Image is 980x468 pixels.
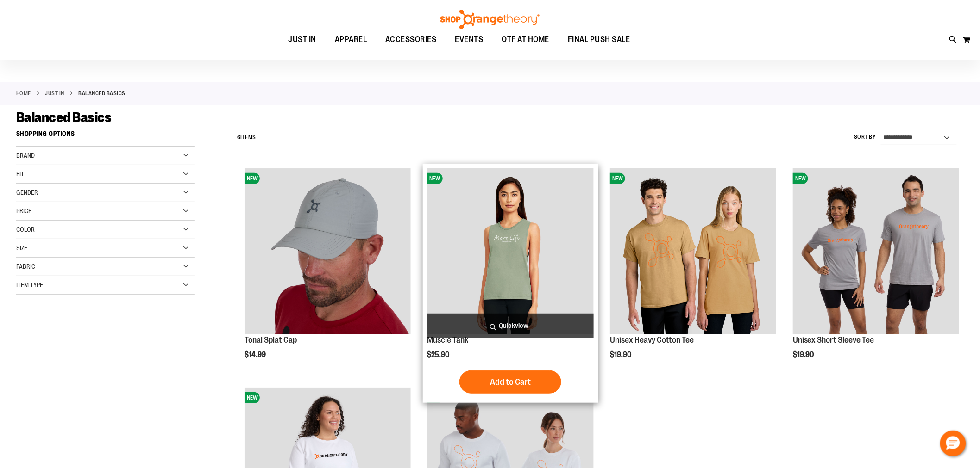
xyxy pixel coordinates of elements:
img: Unisex Short Sleeve Tee [793,168,959,334]
span: OTF AT HOME [502,29,550,50]
span: Item Type [16,281,43,289]
a: Quickview [427,314,594,338]
strong: Shopping Options [16,126,195,147]
a: ACCESSORIES [376,29,446,50]
a: Home [16,89,31,98]
a: OTF AT HOME [493,29,559,50]
span: $25.90 [427,351,451,359]
div: product [240,164,415,382]
span: NEW [427,173,443,184]
a: JUST IN [45,89,65,98]
span: $19.90 [610,351,633,359]
a: Muscle TankNEW [427,168,594,336]
span: Price [16,207,31,215]
img: Muscle Tank [427,168,594,334]
span: $19.90 [793,351,816,359]
span: Add to Cart [490,377,531,387]
img: Unisex Heavy Cotton Tee [610,168,776,334]
a: JUST IN [279,29,326,50]
a: Tonal Splat Cap [245,335,297,345]
a: APPAREL [326,29,377,50]
div: product [605,164,781,382]
label: Sort By [854,133,876,141]
span: JUST IN [288,29,316,50]
a: Product image for Grey Tonal Splat CapNEW [245,168,411,336]
a: Unisex Short Sleeve TeeNEW [793,168,959,336]
span: NEW [610,173,625,184]
span: FINAL PUSH SALE [568,29,630,50]
div: product [788,164,964,382]
span: Brand [16,152,35,159]
span: Fabric [16,263,35,270]
button: Add to Cart [459,370,561,394]
a: Unisex Heavy Cotton TeeNEW [610,168,776,336]
span: EVENTS [455,29,484,50]
a: EVENTS [446,29,493,50]
div: product [423,164,598,403]
span: Balanced Basics [16,110,112,125]
span: NEW [245,173,260,184]
span: Size [16,244,27,252]
span: Color [16,226,35,233]
span: $14.99 [245,351,267,359]
h2: Items [237,130,256,145]
span: APPAREL [335,29,367,50]
span: NEW [245,392,260,403]
strong: Balanced Basics [79,89,126,98]
a: Unisex Heavy Cotton Tee [610,335,694,345]
img: Product image for Grey Tonal Splat Cap [245,168,411,334]
a: Unisex Short Sleeve Tee [793,335,874,345]
span: 6 [237,134,241,141]
span: ACCESSORIES [385,29,437,50]
span: Fit [16,170,24,178]
span: Gender [16,189,38,196]
button: Hello, have a question? Let’s chat. [940,431,966,456]
a: FINAL PUSH SALE [559,29,640,50]
a: Muscle Tank [427,335,469,345]
span: NEW [793,173,808,184]
img: Shop Orangetheory [439,10,541,29]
